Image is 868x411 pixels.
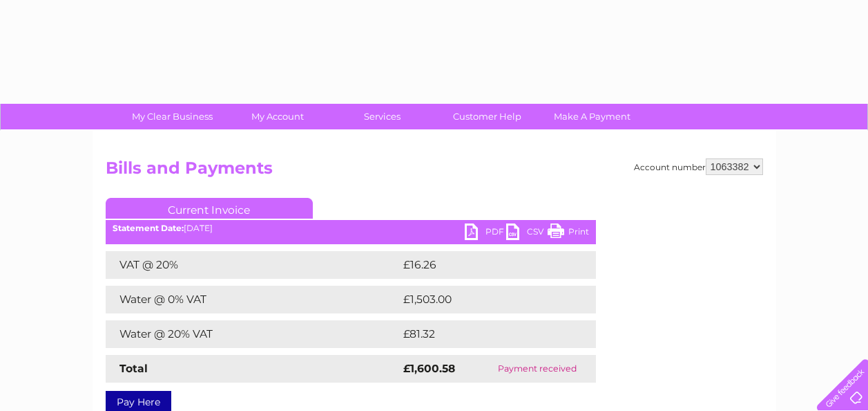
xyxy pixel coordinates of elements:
[634,158,763,175] div: Account number
[403,362,455,375] strong: £1,600.58
[430,104,544,129] a: Customer Help
[325,104,439,129] a: Services
[535,104,649,129] a: Make A Payment
[106,286,400,313] td: Water @ 0% VAT
[113,223,184,233] b: Statement Date:
[400,286,574,313] td: £1,503.00
[106,251,400,279] td: VAT @ 20%
[220,104,334,129] a: My Account
[479,355,596,383] td: Payment received
[548,223,589,244] a: Print
[400,320,566,348] td: £81.32
[506,223,548,244] a: CSV
[106,158,763,185] h2: Bills and Payments
[106,320,400,348] td: Water @ 20% VAT
[400,251,567,279] td: £16.26
[119,362,148,375] strong: Total
[465,223,506,244] a: PDF
[106,198,313,219] a: Current Invoice
[106,223,596,233] div: [DATE]
[115,104,229,129] a: My Clear Business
